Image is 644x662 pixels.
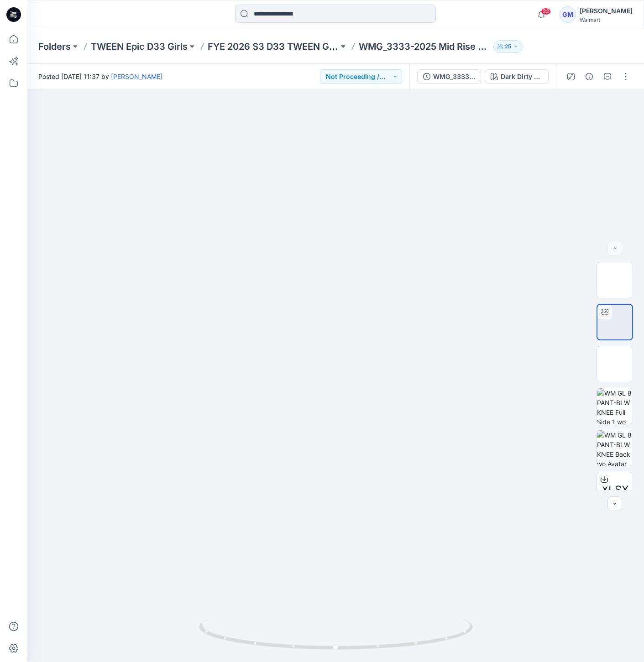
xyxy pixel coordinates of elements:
[580,16,633,23] div: Walmart
[208,40,339,53] a: FYE 2026 S3 D33 TWEEN GIRL Epic
[602,482,628,498] span: XLSX
[359,40,490,53] p: WMG_3333-2025 Mid Rise Baggy Straight Pant_Opt_2_Without Rivet HQ012950
[38,72,162,81] span: Posted [DATE] 11:37 by
[582,69,597,84] button: Details
[505,42,511,52] p: 25
[560,6,576,23] div: GM
[91,40,188,53] a: TWEEN Epic D33 Girls
[493,40,523,53] button: 25
[580,5,633,16] div: [PERSON_NAME]
[597,430,633,466] img: WM GL 8 PANT-BLW KNEE Back wo Avatar
[501,72,543,82] div: Dark Dirty Wash
[597,388,633,424] img: WM GL 8 PANT-BLW KNEE Full Side 1 wo Avatar
[541,8,551,15] span: 22
[433,72,475,82] div: WMG_3333-2025 Mid Rise Baggy Straight Pant_Opt_2_Full colorway
[38,40,71,53] a: Folders
[111,73,162,80] a: [PERSON_NAME]
[485,69,549,84] button: Dark Dirty Wash
[417,69,481,84] button: WMG_3333-2025 Mid Rise Baggy Straight Pant_Opt_2_Full colorway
